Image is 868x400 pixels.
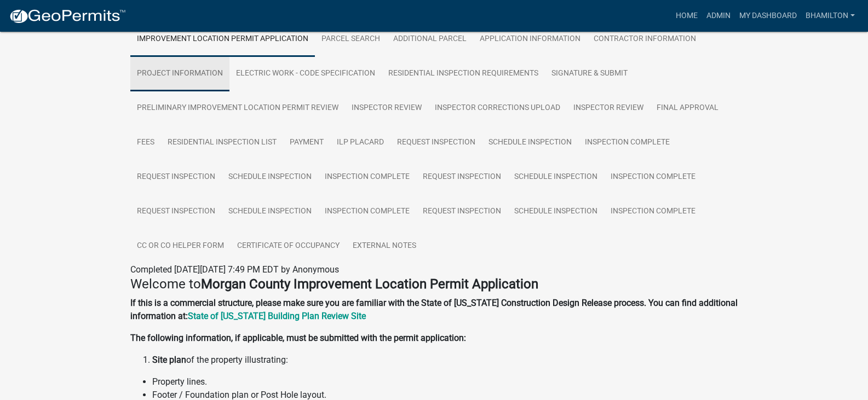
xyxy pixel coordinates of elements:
[130,194,222,229] a: Request Inspection
[130,276,738,292] h4: Welcome to
[130,298,738,321] strong: If this is a commercial structure, please make sure you are familiar with the State of [US_STATE]...
[318,160,416,195] a: Inspection Complete
[650,91,725,126] a: Final Approval
[567,91,650,126] a: Inspector Review
[130,229,231,264] a: CC or CO Helper Form
[428,91,567,126] a: Inspector Corrections Upload
[382,56,545,91] a: Residential Inspection Requirements
[188,311,366,321] a: State of [US_STATE] Building Plan Review Site
[416,160,508,195] a: Request Inspection
[283,125,330,160] a: Payment
[318,194,416,229] a: Inspection Complete
[545,56,634,91] a: Signature & Submit
[130,160,222,195] a: Request Inspection
[702,5,735,26] a: Admin
[231,229,346,264] a: Certificate of Occupancy
[130,333,466,343] strong: The following information, if applicable, must be submitted with the permit application:
[671,5,702,26] a: Home
[390,125,482,160] a: Request Inspection
[508,194,604,229] a: Schedule Inspection
[161,125,283,160] a: Residential Inspection List
[330,125,390,160] a: ILP Placard
[346,229,423,264] a: External Notes
[130,91,345,126] a: Preliminary Improvement Location Permit Review
[473,22,587,57] a: Application Information
[387,22,473,57] a: ADDITIONAL PARCEL
[416,194,508,229] a: Request Inspection
[130,56,229,91] a: Project Information
[152,353,738,367] li: of the property illustrating:
[130,22,315,57] a: Improvement Location Permit Application
[152,375,738,389] li: Property lines.
[801,5,859,26] a: bhamilton
[345,91,428,126] a: Inspector Review
[508,160,604,195] a: Schedule Inspection
[315,22,387,57] a: Parcel search
[222,194,318,229] a: Schedule Inspection
[130,264,339,275] span: Completed [DATE][DATE] 7:49 PM EDT by Anonymous
[604,160,702,195] a: Inspection Complete
[152,355,186,365] strong: Site plan
[229,56,382,91] a: Electric Work - Code Specification
[130,125,161,160] a: Fees
[604,194,702,229] a: Inspection Complete
[587,22,703,57] a: Contractor Information
[482,125,578,160] a: Schedule Inspection
[735,5,801,26] a: My Dashboard
[201,276,538,292] strong: Morgan County Improvement Location Permit Application
[222,160,318,195] a: Schedule Inspection
[578,125,676,160] a: Inspection Complete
